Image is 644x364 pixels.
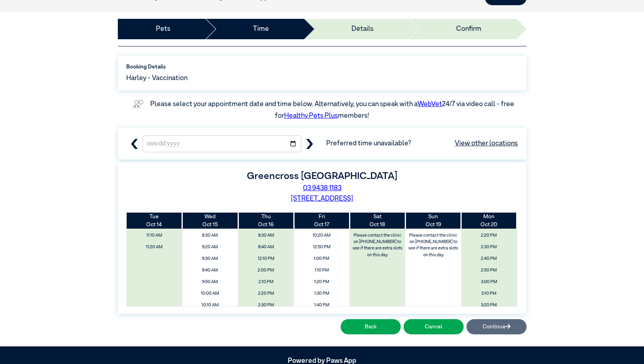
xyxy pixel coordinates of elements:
[296,300,347,310] span: 1:40 PM
[464,265,515,276] span: 2:50 PM
[150,101,515,120] label: Please select your appointment date and time below. Alternatively, you can speak with a 24/7 via ...
[284,113,338,119] a: Healthy Pets Plus
[464,277,515,287] span: 3:00 PM
[185,242,236,252] span: 9:20 AM
[455,139,518,149] a: View other locations
[296,265,347,276] span: 1:10 PM
[296,277,347,287] span: 1:20 PM
[240,242,291,252] span: 8:40 AM
[126,63,518,71] label: Booking Details
[126,73,188,84] span: Harley - Vaccination
[350,231,405,260] label: Please contact the clinic on [PHONE_NUMBER] to see if there are extra slots on this day
[156,24,170,34] a: Pets
[240,231,291,241] span: 8:30 AM
[418,101,442,108] a: WebVet
[247,171,397,181] label: Greencross [GEOGRAPHIC_DATA]
[129,242,180,252] span: 11:20 AM
[130,97,146,111] img: vet
[240,254,291,264] span: 12:10 PM
[240,289,291,299] span: 2:20 PM
[464,289,515,299] span: 3:10 PM
[185,277,236,287] span: 9:50 AM
[405,213,461,229] th: Oct 19
[296,289,347,299] span: 1:30 PM
[238,213,294,229] th: Oct 16
[464,231,515,241] span: 2:20 PM
[294,213,349,229] th: Oct 17
[240,265,291,276] span: 2:00 PM
[185,231,236,241] span: 8:30 AM
[185,300,236,310] span: 10:10 AM
[461,213,517,229] th: Oct 20
[296,242,347,252] span: 12:50 PM
[291,195,353,202] a: [STREET_ADDRESS]
[349,213,405,229] th: Oct 18
[127,213,182,229] th: Oct 14
[406,231,460,260] label: Please contact the clinic on [PHONE_NUMBER] to see if there are extra slots on this day
[296,231,347,241] span: 10:20 AM
[185,265,236,276] span: 9:40 AM
[240,277,291,287] span: 2:10 PM
[464,300,515,310] span: 3:20 PM
[129,231,180,241] span: 11:10 AM
[240,300,291,310] span: 2:30 PM
[185,254,236,264] span: 9:30 AM
[404,319,464,334] button: Cancel
[464,242,515,252] span: 2:30 PM
[182,213,238,229] th: Oct 15
[303,185,341,192] a: 03 9438 1183
[341,319,401,334] button: Back
[296,254,347,264] span: 1:00 PM
[185,289,236,299] span: 10:00 AM
[253,24,269,34] a: Time
[464,254,515,264] span: 2:40 PM
[326,139,518,149] span: Preferred time unavailable?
